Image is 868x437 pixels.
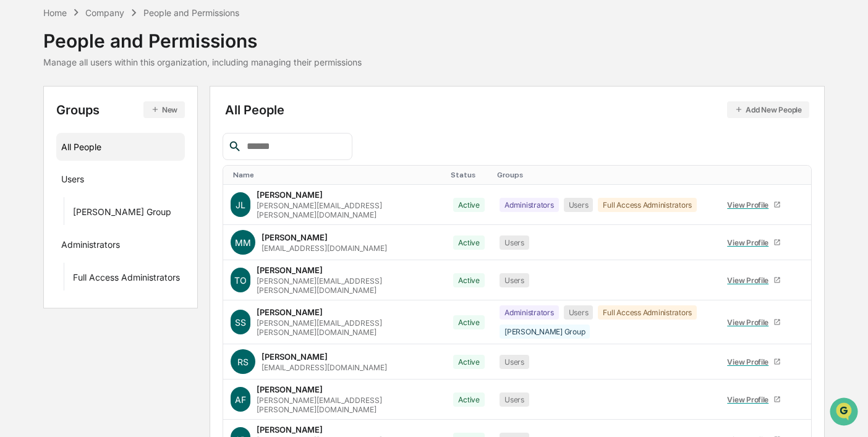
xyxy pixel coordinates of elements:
[104,286,108,295] span: •
[43,20,362,52] div: People and Permissions
[453,315,485,329] div: Active
[262,244,387,253] div: [EMAIL_ADDRESS][DOMAIN_NAME]
[722,233,786,252] a: View Profile
[453,392,485,407] div: Active
[262,363,387,372] div: [EMAIL_ADDRESS][DOMAIN_NAME]
[500,235,529,250] div: Users
[61,137,180,157] div: All People
[720,171,789,179] div: Toggle SortBy
[235,317,246,328] span: SS
[500,392,529,407] div: Users
[43,7,67,18] div: Home
[453,235,485,250] div: Active
[257,425,323,435] div: [PERSON_NAME]
[12,258,32,278] img: Jack Rasmussen
[500,198,559,212] div: Administrators
[262,352,328,362] div: [PERSON_NAME]
[451,171,487,179] div: Toggle SortBy
[500,273,529,287] div: Users
[453,355,485,369] div: Active
[453,273,485,287] div: Active
[727,101,809,118] button: Add New People
[73,272,180,287] div: Full Access Administrators
[234,275,247,286] span: TO
[56,101,185,118] div: Groups
[722,352,786,371] a: View Profile
[257,307,323,317] div: [PERSON_NAME]
[225,101,809,118] div: All People
[25,270,35,280] img: 1746055101610-c473b297-6a78-478c-a979-82029cc54cd1
[262,232,328,242] div: [PERSON_NAME]
[236,200,245,210] span: JL
[727,395,773,404] div: View Profile
[727,200,773,210] div: View Profile
[828,396,862,430] iframe: Open customer support
[722,195,786,214] a: View Profile
[727,318,773,327] div: View Profile
[257,265,323,275] div: [PERSON_NAME]
[143,7,239,18] div: People and Permissions
[727,238,773,247] div: View Profile
[564,305,594,320] div: Users
[598,305,697,320] div: Full Access Administrators
[43,57,362,67] div: Manage all users within this organization, including managing their permissions
[500,325,590,339] div: [PERSON_NAME] Group
[80,56,219,130] div: Sorry about that. The question was, what action kicks off the employees certifying and submitting...
[61,239,120,254] div: Administrators
[235,394,246,405] span: AF
[727,357,773,367] div: View Profile
[235,237,251,248] span: MM
[598,198,697,212] div: Full Access Administrators
[727,276,773,285] div: View Profile
[257,384,323,394] div: [PERSON_NAME]
[500,305,559,320] div: Administrators
[237,357,249,367] span: RS
[195,139,225,149] span: 9:39 AM
[257,190,323,200] div: [PERSON_NAME]
[46,170,208,274] p: No worries! They'll automatically get a notification as part of the "Quarterly Financial Reportin...
[257,396,439,414] div: [PERSON_NAME][EMAIL_ADDRESS][PERSON_NAME][DOMAIN_NAME]
[500,355,529,369] div: Users
[722,390,786,409] a: View Profile
[61,174,84,189] div: Users
[40,286,101,295] span: [PERSON_NAME]
[32,10,47,25] img: Go home
[111,286,141,295] span: 9:43 AM
[85,7,124,18] div: Company
[722,313,786,332] a: View Profile
[804,171,806,179] div: Toggle SortBy
[233,171,441,179] div: Toggle SortBy
[214,333,229,347] button: Send
[257,276,439,295] div: [PERSON_NAME][EMAIL_ADDRESS][PERSON_NAME][DOMAIN_NAME]
[257,201,439,219] div: [PERSON_NAME][EMAIL_ADDRESS][PERSON_NAME][DOMAIN_NAME]
[453,198,485,212] div: Active
[12,10,27,25] button: back
[497,171,710,179] div: Toggle SortBy
[564,198,594,212] div: Users
[257,318,439,337] div: [PERSON_NAME][EMAIL_ADDRESS][PERSON_NAME][DOMAIN_NAME]
[722,271,786,290] a: View Profile
[73,206,171,221] div: [PERSON_NAME] Group
[143,101,185,118] button: New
